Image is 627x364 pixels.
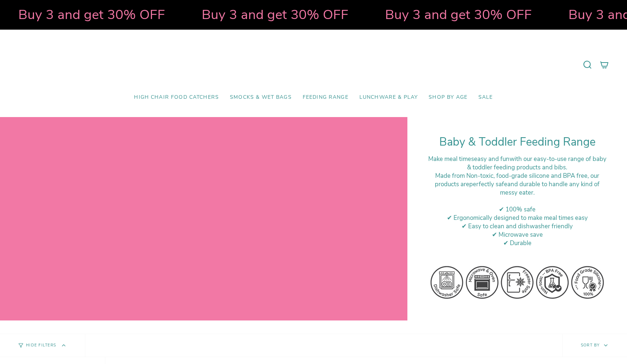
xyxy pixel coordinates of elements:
[562,334,627,357] button: Sort by
[581,342,600,348] span: Sort by
[333,5,480,24] strong: Buy 3 and get 30% OFF
[250,41,377,89] a: Mumma’s Little Helpers
[478,94,493,101] span: SALE
[426,222,609,230] div: ✔ Easy to clean and dishwasher friendly
[128,89,224,106] a: High Chair Food Catchers
[426,135,609,149] h1: Baby & Toddler Feeding Range
[230,94,292,101] span: Smocks & Wet Bags
[426,172,609,197] div: M
[435,172,600,197] span: ade from Non-toxic, food-grade silicone and BPA free, our products are and durable to handle any ...
[354,89,423,106] a: Lunchware & Play
[423,89,473,106] a: Shop by Age
[303,94,348,101] span: Feeding Range
[297,89,354,106] a: Feeding Range
[150,5,297,24] strong: Buy 3 and get 30% OFF
[492,230,543,239] span: ✔ Microwave save
[134,94,219,101] span: High Chair Food Catchers
[426,205,609,214] div: ✔ 100% safe
[26,344,56,348] span: Hide Filters
[426,214,609,222] div: ✔ Ergonomically designed to make meal times easy
[224,89,297,106] a: Smocks & Wet Bags
[426,155,609,172] div: Make meal times with our easy-to-use range of baby & toddler feeding products and bibs.
[359,94,418,101] span: Lunchware & Play
[469,180,507,188] strong: perfectly safe
[429,94,467,101] span: Shop by Age
[474,155,510,163] strong: easy and fun
[426,239,609,247] div: ✔ Durable
[473,89,499,106] a: SALE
